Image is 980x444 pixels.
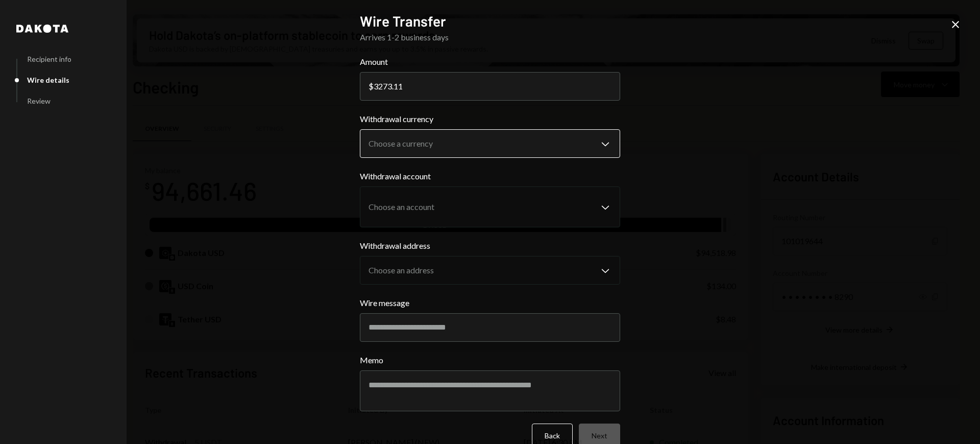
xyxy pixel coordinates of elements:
[360,11,620,31] h2: Wire Transfer
[360,113,620,125] label: Withdrawal currency
[369,81,374,91] div: $
[360,31,620,43] div: Arrives 1-2 business days
[360,56,620,68] label: Amount
[27,55,71,63] div: Recipient info
[360,256,620,285] button: Withdrawal address
[360,186,620,227] button: Withdrawal account
[360,240,620,252] label: Withdrawal address
[360,170,620,182] label: Withdrawal account
[360,72,620,101] input: 0.00
[360,129,620,158] button: Withdrawal currency
[360,354,620,366] label: Memo
[27,76,69,84] div: Wire details
[27,97,51,105] div: Review
[360,297,620,309] label: Wire message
